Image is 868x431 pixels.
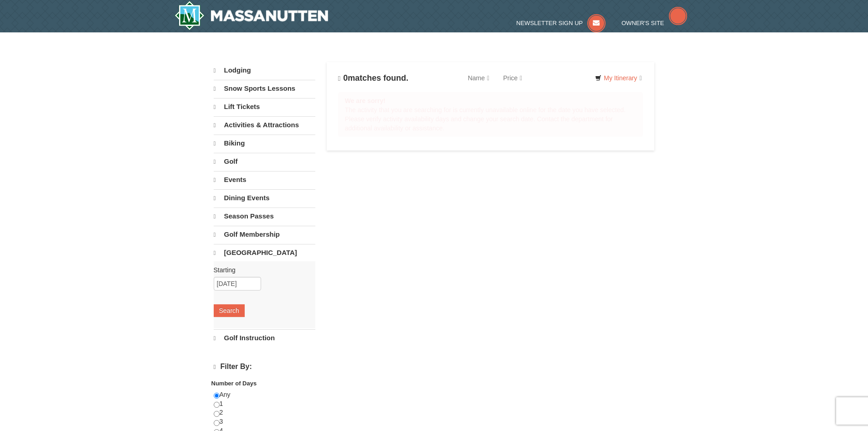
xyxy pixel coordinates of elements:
[214,135,315,152] a: Biking
[345,97,385,104] strong: We are sorry!
[621,20,687,26] a: Owner's Site
[214,363,315,371] h4: Filter By:
[214,80,315,97] a: Snow Sports Lessons
[516,20,606,26] a: Newsletter Sign Up
[214,208,315,225] a: Season Passes
[214,265,308,275] label: Starting
[496,69,529,87] a: Price
[589,71,647,85] a: My Itinerary
[175,1,329,30] a: Massanutten Resort
[214,62,315,79] a: Lodging
[175,1,329,30] img: Massanutten Resort Logo
[214,244,315,261] a: [GEOGRAPHIC_DATA]
[214,329,315,347] a: Golf Instruction
[214,189,315,207] a: Dining Events
[516,20,583,26] span: Newsletter Sign Up
[214,98,315,115] a: Lift Tickets
[211,380,257,387] strong: Number of Days
[214,226,315,243] a: Golf Membership
[621,20,664,26] span: Owner's Site
[214,116,315,134] a: Activities & Attractions
[214,171,315,188] a: Events
[214,153,315,170] a: Golf
[338,92,643,137] div: The activity that you are searching for is currently unavailable online for the date you have sel...
[214,304,245,317] button: Search
[461,69,496,87] a: Name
